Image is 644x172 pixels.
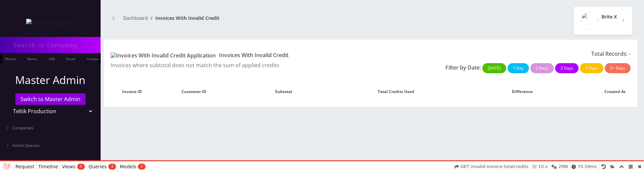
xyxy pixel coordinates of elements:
[138,164,146,170] span: 2
[601,14,617,20] h2: Brite X
[12,125,34,131] span: Companies
[160,82,227,101] th: Customer ID
[605,63,631,73] button: 5+ Days
[592,82,637,101] th: Created At
[591,50,628,57] span: Total Records:
[629,50,631,57] span: -
[148,14,219,21] li: Invoices With Invalid Credit
[12,160,27,166] span: Support
[2,53,19,63] a: Phone
[452,82,592,101] th: Difference
[111,61,366,69] p: Invoices where subtotal does not match the sum of applied credits
[84,53,106,63] a: Company
[482,63,506,73] button: [DATE]
[63,53,79,63] a: Email
[111,52,366,59] h1: Invoices With Invalid Credit
[574,7,632,35] button: Brite X
[24,53,41,63] a: Name
[340,82,452,101] th: Total Credits Used
[104,82,160,101] th: Invoice ID
[507,63,529,73] button: 1 Day
[77,164,85,170] span: 5
[12,142,40,148] span: Action Queues
[111,52,216,59] img: Invoices With Invalid Credit Application
[555,63,579,73] button: 3 Days
[109,11,366,30] nav: breadcrumb
[123,15,148,21] a: Dashboard
[13,39,99,51] input: Search in Company
[26,19,75,27] img: Teltik Production
[15,93,86,105] a: Switch to Master Admin
[45,53,58,63] a: SIM
[108,164,116,170] span: 3
[227,82,340,101] th: Subtotal
[530,63,554,73] button: 2 Days
[445,63,481,72] p: Filter by Date:
[580,63,603,73] button: 4 Days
